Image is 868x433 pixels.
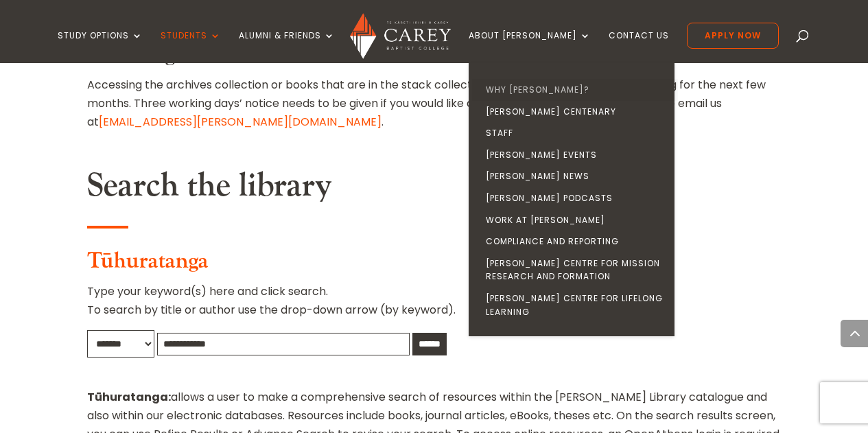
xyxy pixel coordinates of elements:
[469,31,591,63] a: About [PERSON_NAME]
[99,114,382,130] a: [EMAIL_ADDRESS][PERSON_NAME][DOMAIN_NAME]
[472,101,678,123] a: [PERSON_NAME] Centenary
[87,75,782,132] p: Accessing the archives collection or books that are in the stack collection will require some for...
[472,209,678,231] a: Work at [PERSON_NAME]
[87,389,171,405] strong: Tūhuratanga:
[472,144,678,166] a: [PERSON_NAME] Events
[687,23,779,49] a: Apply Now
[472,253,678,288] a: [PERSON_NAME] Centre for Mission Research and Formation
[472,187,678,209] a: [PERSON_NAME] Podcasts
[472,122,678,144] a: Staff
[609,31,669,63] a: Contact Us
[472,165,678,187] a: [PERSON_NAME] News
[472,288,678,323] a: [PERSON_NAME] Centre for Lifelong Learning
[87,282,782,330] p: Type your keyword(s) here and click search. To search by title or author use the drop-down arrow ...
[161,31,221,63] a: Students
[350,13,451,59] img: Carey Baptist College
[472,231,678,253] a: Compliance and Reporting
[87,166,782,213] h2: Search the library
[58,31,143,63] a: Study Options
[472,79,678,101] a: Why [PERSON_NAME]?
[239,31,335,63] a: Alumni & Friends
[87,248,782,281] h3: Tūhuratanga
